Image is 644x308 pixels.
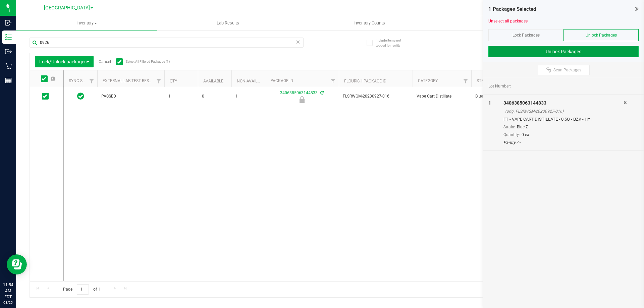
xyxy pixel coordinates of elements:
a: Strain [477,78,490,83]
input: Search Package ID, Item Name, SKU, Lot or Part Number... [30,38,304,48]
a: Flourish Package ID [344,79,386,83]
span: 1 [168,93,194,100]
span: Include items not tagged for facility [376,38,409,48]
a: Filter [328,75,339,87]
a: 3406385063144833 [280,90,318,95]
inline-svg: Outbound [5,48,12,55]
span: Inventory [16,20,157,26]
span: 0 ea [522,132,529,137]
a: Non-Available [237,79,267,83]
a: External Lab Test Result [103,78,155,83]
a: Sync Status [69,78,95,83]
span: [GEOGRAPHIC_DATA] [44,5,90,11]
button: Lock/Unlock packages [35,56,94,67]
span: Strain: [503,125,515,129]
span: Page of 1 [57,284,106,295]
span: Select all records on this page [51,76,55,81]
span: 1 [488,100,491,106]
a: Category [418,78,438,83]
div: 3406385063144833 [503,100,624,107]
div: (orig. FLSRWGM-20230927-016) [505,108,624,114]
div: Quarantine [264,96,340,103]
div: FT - VAPE CART DISTILLATE - 0.5G - BZK - HYI [503,116,624,123]
span: 0 [202,93,227,100]
span: Sync from Compliance System [319,90,324,95]
a: Cancel [99,59,111,64]
span: Inventory Counts [344,20,394,26]
inline-svg: Reports [5,77,12,84]
iframe: Resource center [7,254,27,274]
inline-svg: Inventory [5,34,12,41]
span: Lock Packages [513,33,540,38]
span: In Sync [77,91,84,101]
span: Scan Packages [553,67,581,73]
span: Blue Z [475,93,526,100]
span: Lock/Unlock packages [39,59,89,64]
a: Lab Results [157,16,299,30]
a: Filter [460,75,471,87]
span: 1 [235,93,261,100]
a: Filter [86,75,97,87]
button: Scan Packages [538,65,590,75]
span: Unlock Packages [586,33,617,38]
inline-svg: Retail [5,63,12,69]
span: Lab Results [208,20,248,26]
span: PASSED [101,93,160,100]
p: 08/25 [3,300,13,305]
a: Inventory [16,16,157,30]
span: FLSRWGM-20230927-016 [343,93,409,100]
div: Pantry / - [503,139,624,145]
span: Blue Z [517,125,528,129]
a: Inventory Counts [299,16,440,30]
a: Unselect all packages [488,19,528,23]
input: 1 [77,284,89,295]
span: Quantity: [503,132,520,137]
a: Available [203,79,223,83]
button: Unlock Packages [488,46,639,57]
span: Clear [296,38,300,46]
a: Filter [153,75,164,87]
span: Select All Filtered Packages (1) [126,60,159,63]
inline-svg: Inbound [5,19,12,26]
a: Qty [170,79,177,83]
p: 11:54 AM EDT [3,282,13,300]
a: Package ID [270,78,293,83]
span: Lot Number: [488,83,511,89]
span: Vape Cart Distillate [417,93,467,100]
